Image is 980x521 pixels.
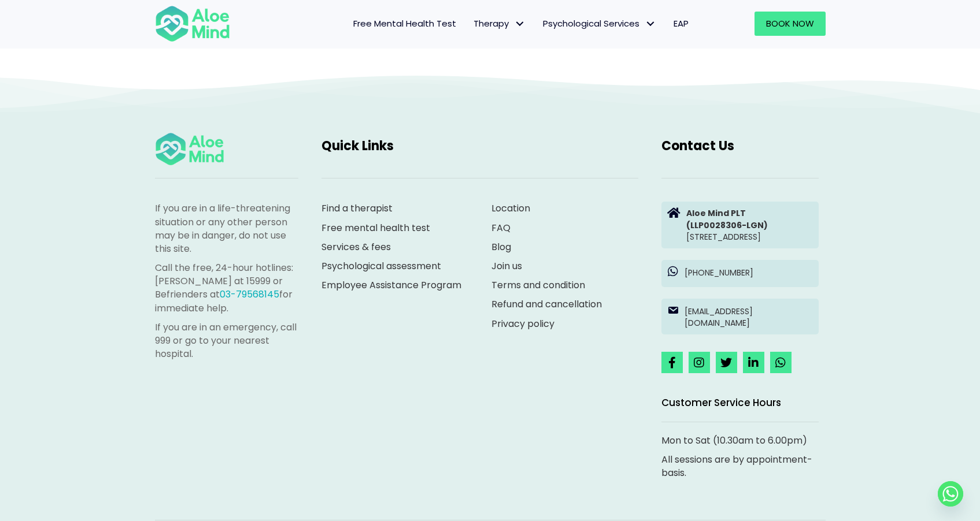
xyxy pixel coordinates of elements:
p: Call the free, 24-hour hotlines: [PERSON_NAME] at 15999 or Befrienders at for immediate help. [155,261,298,315]
p: [PHONE_NUMBER] [685,267,813,278]
a: Free mental health test [321,221,430,235]
p: If you are in a life-threatening situation or any other person may be in danger, do not use this ... [155,202,298,255]
span: Therapy: submenu [512,16,528,32]
span: Customer Service Hours [661,396,781,410]
span: Quick Links [321,137,394,155]
a: Find a therapist [321,202,393,215]
span: Psychological Services: submenu [642,16,659,32]
a: TherapyTherapy: submenu [465,12,534,36]
a: Refund and cancellation [491,297,602,311]
a: Employee Assistance Program [321,278,461,292]
span: Book Now [766,17,814,29]
a: Services & fees [321,240,391,254]
a: EAP [665,12,697,36]
span: Psychological Services [543,17,656,29]
a: Psychological ServicesPsychological Services: submenu [534,12,665,36]
a: Location [491,202,530,215]
a: Free Mental Health Test [345,12,465,36]
p: If you are in an emergency, call 999 or go to your nearest hospital. [155,321,298,361]
a: Book Now [755,12,826,36]
a: FAQ [491,221,511,235]
img: Aloe mind Logo [155,132,224,167]
a: Blog [491,240,511,254]
strong: (LLP0028306-LGN) [686,219,768,231]
p: [EMAIL_ADDRESS][DOMAIN_NAME] [685,306,813,329]
p: All sessions are by appointment-basis. [661,453,819,479]
span: EAP [674,17,689,29]
img: Aloe mind Logo [155,5,230,43]
a: Whatsapp [938,481,963,507]
p: Mon to Sat (10.30am to 6.00pm) [661,434,819,447]
a: [PHONE_NUMBER] [661,260,819,286]
span: Therapy [474,17,526,29]
a: Psychological assessment [321,259,441,273]
a: 03-79568145 [220,288,279,301]
span: Contact Us [661,137,734,155]
a: Join us [491,259,522,273]
a: [EMAIL_ADDRESS][DOMAIN_NAME] [661,299,819,335]
p: [STREET_ADDRESS] [686,207,813,243]
nav: Menu [245,12,697,36]
a: Aloe Mind PLT(LLP0028306-LGN)[STREET_ADDRESS] [661,202,819,248]
strong: Aloe Mind PLT [686,207,746,219]
a: Terms and condition [491,278,585,292]
a: Privacy policy [491,317,554,330]
span: Free Mental Health Test [353,17,456,29]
